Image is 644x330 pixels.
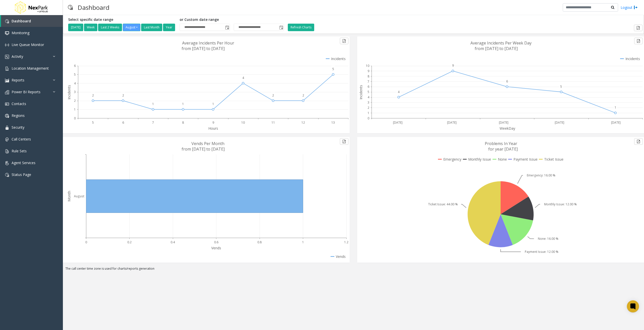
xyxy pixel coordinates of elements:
text: 2 [272,93,274,98]
text: 0.4 [171,240,175,244]
span: Call Centers [12,137,31,142]
span: Toggle popup [278,24,284,31]
text: 2 [302,93,304,98]
img: 'icon' [5,114,9,118]
text: 3 [368,100,369,105]
text: 4 [74,81,76,85]
text: for year [DATE] [488,146,518,152]
img: 'icon' [5,55,9,59]
img: 'icon' [5,161,9,165]
text: 2 [122,93,124,98]
button: Export to pdf [340,38,348,44]
text: 8 [182,120,184,125]
img: 'icon' [5,102,9,106]
text: Incidents [358,85,363,100]
img: 'icon' [5,126,9,130]
text: Average Incidents Per Hour [182,40,234,46]
span: Status Page [12,172,31,177]
span: Contacts [12,101,26,106]
button: Export to pdf [340,138,348,145]
text: 1 [74,107,76,112]
text: 9 [212,120,214,125]
img: 'icon' [5,173,9,177]
text: 5 [368,90,369,94]
span: Toggle popup [224,24,230,31]
text: 2 [92,93,94,98]
text: 4 [368,95,370,99]
text: 1 [615,105,616,110]
img: logout [634,5,638,10]
text: 4 [398,90,400,94]
text: 12 [301,120,305,125]
text: 5 [560,84,562,89]
text: 8 [368,74,369,78]
text: August [74,194,84,198]
span: Activity [12,54,23,59]
text: 2 [74,99,76,103]
text: 11 [271,120,275,125]
text: 0.8 [257,240,262,244]
text: 5 [74,72,76,77]
text: 0.6 [214,240,218,244]
text: Payment Issue: 12.00 % [525,250,558,254]
text: [DATE] [499,120,508,125]
span: Security [12,125,24,130]
text: 7 [368,79,369,84]
text: 9 [452,63,454,68]
text: Vends Per Month [191,141,224,146]
text: 0 [74,116,76,120]
img: 'icon' [5,31,9,35]
text: [DATE] [393,120,403,125]
text: Problems In Year [485,141,517,146]
text: [DATE] [555,120,564,125]
text: 1 [212,102,214,106]
text: Hours [208,126,218,131]
text: from [DATE] to [DATE] [182,46,225,51]
text: 0 [85,240,87,244]
span: Dashboard [12,19,31,23]
text: 3 [74,90,76,94]
text: Month [67,191,71,202]
text: Ticket Issue: 44.00 % [428,202,458,206]
text: 7 [152,120,154,125]
button: Export to pdf [634,25,642,31]
text: 13 [331,120,335,125]
text: Vends [211,246,221,250]
span: Live Queue Monitor [12,42,44,47]
a: Logout [621,5,638,10]
span: Power BI Reports [12,89,41,94]
text: 9 [368,69,369,73]
img: 'icon' [5,78,9,82]
text: 10 [366,64,369,68]
span: Monitoring [12,30,29,35]
text: Average Incidents Per Week Day [470,40,532,46]
span: Reports [12,78,24,82]
img: 'icon' [5,90,9,94]
text: 1 [302,240,304,244]
img: 'icon' [5,137,9,142]
text: 1 [152,102,154,106]
text: 2 [368,106,369,110]
text: None: 16.00 % [538,237,558,241]
text: [DATE] [447,120,457,125]
img: 'icon' [5,43,9,47]
button: [DATE] [68,24,83,31]
button: Export to pdf [634,38,643,44]
text: from [DATE] to [DATE] [182,146,225,152]
h5: Select specific date range [68,18,176,22]
button: Export to pdf [634,138,643,145]
a: Dashboard [1,15,63,27]
text: [DATE] [611,120,621,125]
text: 1.2 [344,240,348,244]
img: 'icon' [5,67,9,71]
text: 5 [332,67,334,71]
text: 1 [182,102,184,106]
button: Last Month [141,24,162,31]
button: Week [84,24,97,31]
h3: Dashboard [75,1,112,14]
text: 4 [242,76,244,80]
h5: or Custom date range [180,18,284,22]
button: Refresh Charts [288,24,314,31]
text: WeekDay [500,126,515,131]
text: 6 [368,84,369,89]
